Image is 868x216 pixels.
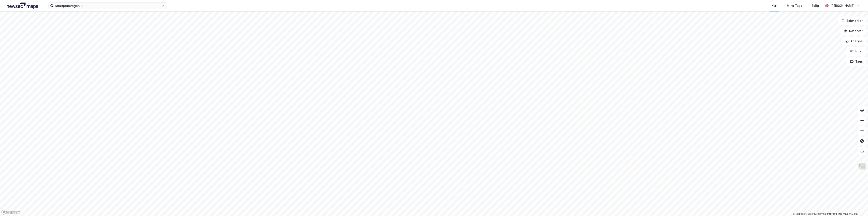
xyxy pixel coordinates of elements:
[842,37,866,45] button: Analyse
[858,162,866,170] img: Z
[793,212,805,215] a: Mapbox
[840,27,866,35] button: Datasett
[830,3,854,8] div: [PERSON_NAME]
[1,210,20,215] a: Mapbox homepage
[838,17,866,25] button: Bokmerker
[847,196,868,216] iframe: Chat Widget
[787,3,802,8] div: Mine Tags
[54,3,162,9] input: Søk på adresse, matrikkel, gårdeiere, leietakere eller personer
[846,47,866,56] button: Filter
[811,3,819,8] div: Bolig
[847,196,868,216] div: Kontrollprogram for chat
[805,212,826,215] a: OpenStreetMap
[847,57,866,66] button: Tags
[772,3,778,8] div: Kart
[827,212,848,215] a: Improve this map
[7,3,38,9] img: logo.a4113a55bc3d86da70a041830d287a7e.svg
